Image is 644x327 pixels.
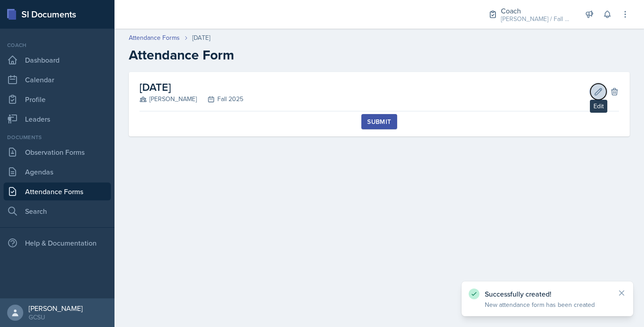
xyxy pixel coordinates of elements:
a: Agendas [4,163,111,181]
a: Leaders [4,110,111,128]
div: Documents [4,133,111,141]
a: Attendance Forms [129,33,180,42]
a: Search [4,202,111,220]
p: Successfully created! [485,289,610,298]
h2: [DATE] [140,79,243,95]
div: Coach [4,41,111,49]
div: Coach [501,5,572,16]
a: Dashboard [4,51,111,69]
a: Attendance Forms [4,183,111,200]
button: Submit [361,114,397,129]
a: Profile [4,90,111,108]
div: [DATE] [192,33,210,42]
div: GCSU [29,313,83,322]
h2: Attendance Form [129,47,630,63]
p: New attendance form has been created [485,300,610,309]
a: Observation Forms [4,143,111,161]
div: Help & Documentation [4,234,111,252]
a: Calendar [4,71,111,89]
div: [PERSON_NAME] / Fall 2025 [501,14,572,24]
div: [PERSON_NAME] Fall 2025 [140,94,243,104]
button: Edit [590,84,606,100]
div: [PERSON_NAME] [29,304,83,313]
div: Submit [367,118,391,125]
